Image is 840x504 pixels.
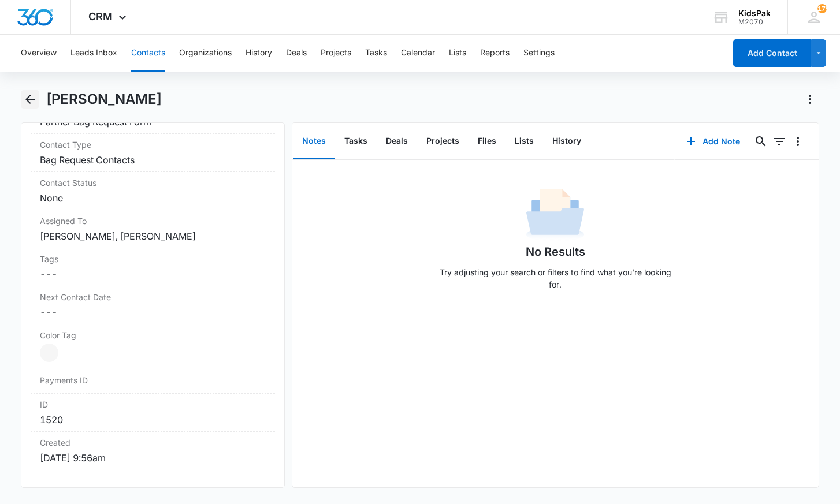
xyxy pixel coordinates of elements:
[469,124,506,159] button: Files
[31,172,274,210] div: Contact StatusNone
[401,35,435,72] button: Calendar
[40,413,265,427] dd: 1520
[31,248,274,286] div: Tags---
[40,267,265,281] dd: ---
[738,9,771,18] div: account name
[40,153,265,167] dd: Bag Request Contacts
[40,291,265,303] label: Next Contact Date
[286,35,307,72] button: Deals
[40,177,265,189] label: Contact Status
[31,432,274,469] div: Created[DATE] 9:56am
[293,124,335,159] button: Notes
[21,35,57,72] button: Overview
[449,35,466,72] button: Lists
[434,266,677,290] p: Try adjusting your search or filters to find what you’re looking for.
[21,90,39,109] button: Back
[40,374,96,386] dt: Payments ID
[321,35,351,72] button: Projects
[31,210,274,248] div: Assigned To[PERSON_NAME], [PERSON_NAME]
[417,124,469,159] button: Projects
[40,253,265,265] label: Tags
[40,191,265,205] dd: None
[770,132,789,151] button: Filters
[40,229,265,243] dd: [PERSON_NAME], [PERSON_NAME]
[335,124,377,159] button: Tasks
[377,124,417,159] button: Deals
[789,132,807,151] button: Overflow Menu
[40,215,265,227] label: Assigned To
[526,243,585,260] h1: No Results
[543,124,590,159] button: History
[46,91,162,108] h1: [PERSON_NAME]
[733,39,811,67] button: Add Contact
[40,451,265,465] dd: [DATE] 9:56am
[131,35,165,72] button: Contacts
[40,139,265,151] label: Contact Type
[506,124,543,159] button: Lists
[40,398,265,410] dt: ID
[88,10,113,23] span: CRM
[31,367,274,394] div: Payments ID
[752,132,770,151] button: Search...
[480,35,510,72] button: Reports
[31,286,274,324] div: Next Contact Date---
[31,394,274,432] div: ID1520
[675,128,752,155] button: Add Note
[801,90,819,109] button: Actions
[246,35,272,72] button: History
[40,436,265,449] dt: Created
[179,35,232,72] button: Organizations
[40,329,265,341] label: Color Tag
[70,35,117,72] button: Leads Inbox
[31,134,274,172] div: Contact TypeBag Request Contacts
[40,305,265,319] dd: ---
[523,35,555,72] button: Settings
[365,35,387,72] button: Tasks
[526,185,584,243] img: No Data
[31,324,274,367] div: Color Tag
[817,4,827,13] span: 175
[738,18,771,26] div: account id
[817,4,827,13] div: notifications count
